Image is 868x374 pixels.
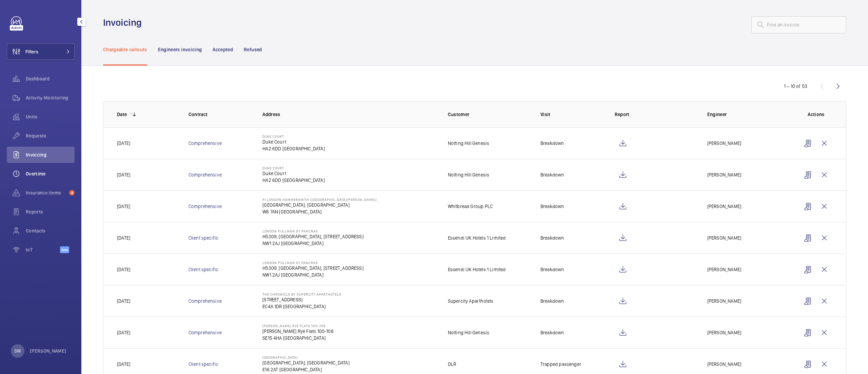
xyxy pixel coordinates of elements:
[448,266,506,273] p: Essendi UK Hotels 1 Limited
[448,111,530,118] p: Customer
[707,266,741,273] p: [PERSON_NAME]
[262,359,350,366] p: [GEOGRAPHIC_DATA], [GEOGRAPHIC_DATA]
[262,328,334,335] p: [PERSON_NAME] Rye Flats 100-106
[262,170,325,177] p: Duke Court
[189,204,222,209] a: Comprehensive
[117,111,127,118] p: Date
[262,166,325,170] p: Duke Court
[189,172,222,177] a: Comprehensive
[189,267,219,272] a: Client specific
[262,355,350,359] p: [GEOGRAPHIC_DATA]
[189,330,222,335] a: Comprehensive
[117,361,130,368] p: [DATE]
[262,208,377,215] p: W6 7AN [GEOGRAPHIC_DATA]
[262,261,363,265] p: LONDON PULLMAN ST PANCRAS
[262,292,341,296] p: The Chronicle by Supercity Aparthotels
[7,43,75,60] button: Filters
[262,177,325,184] p: HA2 6DD [GEOGRAPHIC_DATA]
[117,140,130,147] p: [DATE]
[26,132,75,139] span: Requests
[540,140,564,147] p: Breakdown
[189,235,219,241] a: Client specific
[262,202,377,208] p: [GEOGRAPHIC_DATA], [GEOGRAPHIC_DATA]
[117,203,130,210] p: [DATE]
[707,329,741,336] p: [PERSON_NAME]
[262,265,363,272] p: H5309, [GEOGRAPHIC_DATA], [STREET_ADDRESS]
[189,361,219,367] a: Client specific
[26,94,75,101] span: Activity Monitoring
[60,246,69,253] span: Beta
[30,348,66,354] p: [PERSON_NAME]
[26,246,60,253] span: IoT
[262,335,334,341] p: SE15 4HA [GEOGRAPHIC_DATA]
[26,75,75,82] span: Dashboard
[448,140,490,147] p: Notting Hill Genesis
[615,111,696,118] p: Report
[103,16,146,29] h1: Invoicing
[69,190,75,195] span: 4
[189,111,252,118] p: Contract
[540,171,564,178] p: Breakdown
[262,198,377,202] p: PI London Hammersmith ([GEOGRAPHIC_DATA][PERSON_NAME])
[158,46,202,53] p: Engineers invoicing
[14,348,21,354] p: SW
[448,171,490,178] p: Notting Hill Genesis
[262,145,325,152] p: HA2 6DD [GEOGRAPHIC_DATA]
[262,296,341,303] p: [STREET_ADDRESS]
[707,171,741,178] p: [PERSON_NAME]
[262,324,334,328] p: [PERSON_NAME] Rye Flats 100-106
[189,141,222,146] a: Comprehensive
[26,208,75,215] span: Reports
[26,151,75,158] span: Invoicing
[540,266,564,273] p: Breakdown
[262,134,325,138] p: Duke Court
[262,111,437,118] p: Address
[189,298,222,304] a: Comprehensive
[448,329,490,336] p: Notting Hill Genesis
[707,140,741,147] p: [PERSON_NAME]
[262,233,363,240] p: H5309, [GEOGRAPHIC_DATA], [STREET_ADDRESS]
[25,48,38,55] span: Filters
[540,235,564,241] p: Breakdown
[751,16,846,33] input: Find an invoice
[26,189,66,196] span: Insurance items
[117,329,130,336] p: [DATE]
[540,298,564,304] p: Breakdown
[540,111,604,118] p: Visit
[103,46,147,53] p: Chargeable callouts
[448,203,493,210] p: Whitbread Group PLC
[26,170,75,177] span: Overtime
[213,46,233,53] p: Accepted
[448,298,494,304] p: Supercity Aparthotels
[262,272,363,278] p: NW1 2AJ [GEOGRAPHIC_DATA]
[448,235,506,241] p: Essendi UK Hotels 1 Limited
[117,266,130,273] p: [DATE]
[707,235,741,241] p: [PERSON_NAME]
[262,303,341,310] p: EC4A 1DR [GEOGRAPHIC_DATA]
[262,240,363,247] p: NW1 2AJ [GEOGRAPHIC_DATA]
[117,298,130,304] p: [DATE]
[262,138,325,145] p: Duke Court
[117,171,130,178] p: [DATE]
[707,298,741,304] p: [PERSON_NAME]
[540,203,564,210] p: Breakdown
[262,366,350,373] p: E16 2AT [GEOGRAPHIC_DATA]
[26,113,75,120] span: Units
[707,361,741,368] p: [PERSON_NAME]
[540,361,581,368] p: Trapped passenger
[707,203,741,210] p: [PERSON_NAME]
[26,227,75,234] span: Contacts
[800,111,832,118] p: Actions
[707,111,789,118] p: Engineer
[784,83,807,90] div: 1 – 10 of 53
[448,361,456,368] p: DLR
[244,46,262,53] p: Refused
[540,329,564,336] p: Breakdown
[262,229,363,233] p: LONDON PULLMAN ST PANCRAS
[117,235,130,241] p: [DATE]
